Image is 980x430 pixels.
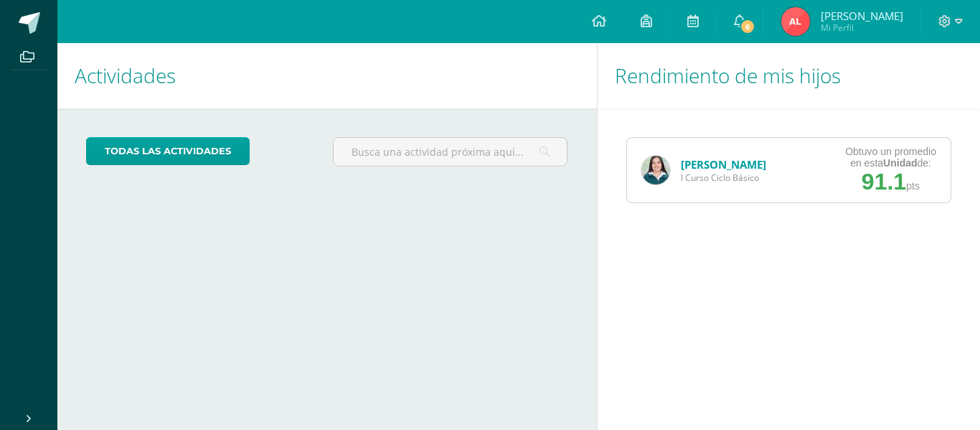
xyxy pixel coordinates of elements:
img: efcaf072a4af0ebc62fab1324c9b2dc5.png [641,156,670,184]
strong: Unidad [883,157,917,169]
span: 91.1 [862,169,906,195]
h1: Actividades [75,43,580,108]
span: 6 [740,19,755,34]
span: pts [906,180,920,192]
span: [PERSON_NAME] [821,9,903,23]
a: [PERSON_NAME] [681,157,766,172]
div: Obtuvo un promedio en esta de: [845,146,936,169]
span: I Curso Ciclo Básico [681,172,766,184]
img: 61aac41cfe47c9d1790a4dc613cfc43c.png [781,7,810,36]
a: todas las Actividades [86,137,250,165]
input: Busca una actividad próxima aquí... [334,138,567,166]
h1: Rendimiento de mis hijos [615,43,963,108]
span: Mi Perfil [821,22,903,34]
